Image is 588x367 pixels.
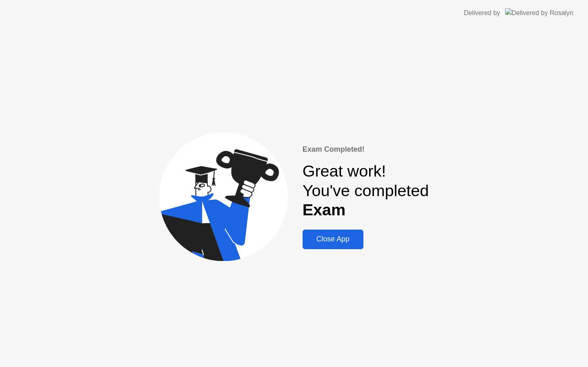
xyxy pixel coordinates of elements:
button: Close App [303,230,363,249]
img: Delivered by Rosalyn [505,8,573,18]
div: Great work! You've completed [303,161,429,220]
div: Delivered by [464,8,500,18]
div: Exam Completed! [303,144,429,155]
b: Exam [303,201,346,219]
div: Close App [305,235,361,243]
